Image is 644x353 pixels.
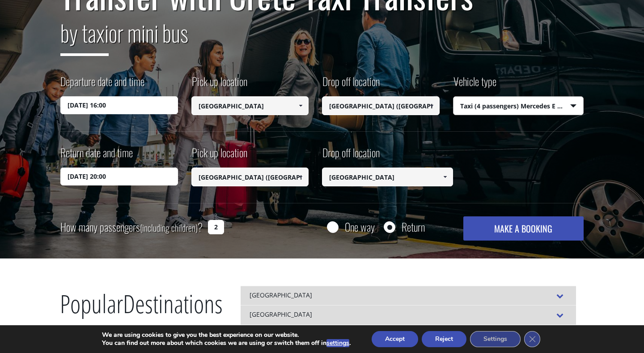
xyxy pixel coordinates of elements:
[470,331,521,347] button: Settings
[24,52,31,59] img: tab_domain_overview_orange.svg
[463,216,584,241] button: MAKE A BOOKING
[60,73,144,96] label: Departure date and time
[241,305,576,325] div: [GEOGRAPHIC_DATA]
[241,286,576,306] div: [GEOGRAPHIC_DATA]
[89,52,96,59] img: tab_keywords_by_traffic_grey.svg
[14,14,21,22] img: logo_orange.svg
[25,14,44,22] div: v 4.0.25
[102,331,351,339] p: We are using cookies to give you the best experience on our website.
[322,145,380,168] label: Drop off location
[293,96,308,115] a: Show All Items
[14,23,21,30] img: website_grey.svg
[102,339,351,347] p: You can find out more about which cookies we are using or switch them off in .
[372,331,418,347] button: Accept
[345,221,375,232] label: One way
[60,216,203,238] label: How many passengers ?
[524,331,540,347] button: Close GDPR Cookie Banner
[23,23,98,30] div: Domain: [DOMAIN_NAME]
[453,97,584,116] span: Taxi (4 passengers) Mercedes E Class
[60,286,123,327] span: Popular
[326,339,349,347] button: settings
[60,16,109,56] span: by taxi
[322,73,380,96] label: Drop off location
[60,14,584,63] h2: or mini bus
[293,168,308,186] a: Show All Items
[191,168,309,186] input: Select pickup location
[402,221,425,232] label: Return
[34,53,80,59] div: Domain Overview
[140,221,198,234] small: (including children)
[422,331,466,347] button: Reject
[322,168,453,186] input: Select drop-off location
[99,53,151,59] div: Keywords by Traffic
[453,73,496,96] label: Vehicle type
[60,286,223,334] h2: Destinations
[60,145,133,168] label: Return date and time
[437,168,452,186] a: Show All Items
[191,96,309,115] input: Select pickup location
[191,73,247,96] label: Pick up location
[322,96,440,115] input: Select drop-off location
[424,96,439,115] a: Show All Items
[191,145,247,168] label: Pick up location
